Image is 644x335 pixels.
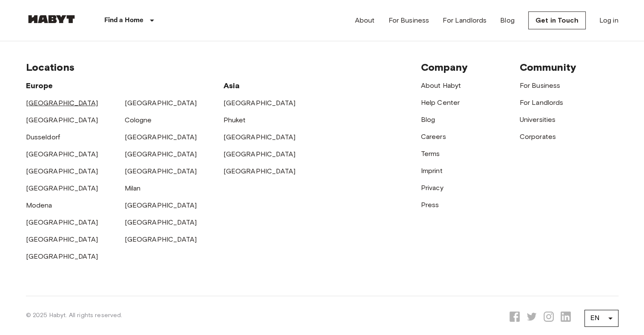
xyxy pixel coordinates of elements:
[520,61,576,73] span: Community
[26,235,98,243] a: [GEOGRAPHIC_DATA]
[421,98,460,107] a: Help Center
[421,81,461,90] a: About Habyt
[26,150,98,158] a: [GEOGRAPHIC_DATA]
[421,116,435,124] a: Blog
[584,306,618,330] div: EN
[223,133,296,141] a: [GEOGRAPHIC_DATA]
[223,167,296,175] a: [GEOGRAPHIC_DATA]
[443,15,487,26] a: For Landlords
[223,99,296,107] a: [GEOGRAPHIC_DATA]
[520,81,561,90] a: For Business
[26,81,53,90] span: Europe
[223,150,296,158] a: [GEOGRAPHIC_DATA]
[125,150,197,158] a: [GEOGRAPHIC_DATA]
[125,167,197,175] a: [GEOGRAPHIC_DATA]
[520,98,564,107] a: For Landlords
[223,81,240,90] span: Asia
[125,133,197,141] a: [GEOGRAPHIC_DATA]
[520,133,556,141] a: Corporates
[125,201,197,209] a: [GEOGRAPHIC_DATA]
[355,15,375,26] a: About
[520,116,556,124] a: Universities
[26,218,98,226] a: [GEOGRAPHIC_DATA]
[26,116,98,124] a: [GEOGRAPHIC_DATA]
[104,15,144,26] p: Find a Home
[421,61,468,73] span: Company
[26,61,74,73] span: Locations
[421,150,440,158] a: Terms
[26,99,98,107] a: [GEOGRAPHIC_DATA]
[125,116,152,124] a: Cologne
[26,201,52,209] a: Modena
[26,252,98,260] a: [GEOGRAPHIC_DATA]
[599,15,618,26] a: Log in
[125,99,197,107] a: [GEOGRAPHIC_DATA]
[26,312,123,319] span: © 2025 Habyt. All rights reserved.
[421,184,444,192] a: Privacy
[26,15,77,23] img: Habyt
[500,15,515,26] a: Blog
[125,235,197,243] a: [GEOGRAPHIC_DATA]
[421,133,446,141] a: Careers
[223,116,246,124] a: Phuket
[26,133,60,141] a: Dusseldorf
[26,184,98,192] a: [GEOGRAPHIC_DATA]
[125,184,141,192] a: Milan
[528,12,586,29] a: Get in Touch
[421,201,439,209] a: Press
[388,15,429,26] a: For Business
[125,218,197,226] a: [GEOGRAPHIC_DATA]
[26,167,98,175] a: [GEOGRAPHIC_DATA]
[421,167,443,175] a: Imprint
